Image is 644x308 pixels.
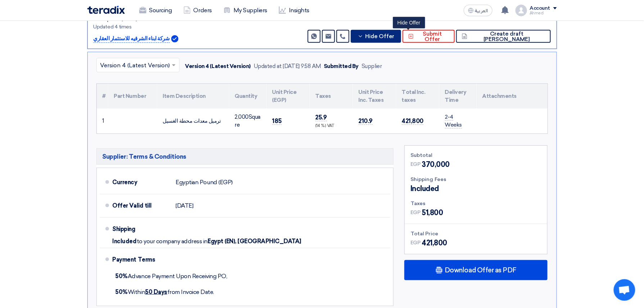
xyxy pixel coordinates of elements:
a: Orders [178,3,218,18]
span: 2-4 Weeks [445,114,462,129]
p: شركة ابناء الشرقيه للاستثمار العقاري [94,35,170,43]
u: 50 Days [145,289,167,295]
div: Taxes [411,200,541,207]
span: EGP [411,209,421,216]
div: Version 4 (Latest Version) [185,62,251,71]
span: العربية [475,8,488,13]
button: العربية [464,5,493,16]
span: [DATE] [176,202,194,209]
th: Taxes [310,84,353,109]
span: Submit Offer [416,31,449,42]
div: Submitted By [324,62,359,71]
div: (14 %) VAT [316,123,347,129]
span: 185 [272,117,282,125]
span: 51,800 [422,207,443,218]
div: Egyptian Pound (EGP) [176,176,233,189]
span: EGP [411,239,421,246]
div: Open chat [614,279,635,301]
span: Egypt (EN), [GEOGRAPHIC_DATA] [208,238,301,245]
div: Updated 4 times [94,23,227,31]
a: Insights [273,3,315,18]
span: Included [113,238,137,245]
th: Total Inc. taxes [396,84,439,109]
a: My Suppliers [218,3,273,18]
td: Square [229,109,267,133]
div: Subtotal [411,151,541,159]
div: Payment Terms [113,251,382,268]
button: Hide Offer [351,30,401,43]
div: Shipping [113,221,170,238]
div: ترميل معدات محطة الغسيل [163,117,223,125]
span: EGP [411,160,421,168]
span: 2,000 [235,114,249,120]
td: 1 [97,109,108,133]
div: ِAhmed [530,11,557,15]
th: Quantity [229,84,267,109]
div: Currency [113,174,170,191]
span: 210.9 [359,117,373,125]
a: Sourcing [133,3,178,18]
img: profile_test.png [516,5,527,16]
span: to your company address in [137,238,208,245]
div: Updated at [DATE] 9:58 AM [254,62,321,71]
span: Hide Offer [365,34,394,39]
strong: 50% [115,289,128,295]
th: Part Number [108,84,157,109]
div: Shipping Fees [411,176,541,183]
div: Account [530,5,550,12]
span: Create draft [PERSON_NAME] [469,31,545,42]
span: 370,000 [422,159,450,170]
span: Advance Payment Upon Receiving PO, [115,273,227,280]
span: 25.9 [316,114,327,121]
span: Included [411,183,439,194]
span: Download Offer as PDF [445,267,516,273]
th: Unit Price Inc. Taxes [353,84,396,109]
span: Within from Invoice Date. [115,289,214,295]
th: Attachments [477,84,548,109]
h5: Supplier: Terms & Conditions [96,148,394,165]
th: Delivery Time [439,84,477,109]
th: # [97,84,108,109]
div: Offer Valid till [113,197,170,214]
span: 421,800 [402,117,424,125]
div: Hide Offer [393,17,425,28]
th: Item Description [157,84,229,109]
img: Teradix logo [87,6,125,14]
span: 421,800 [422,237,448,248]
th: Unit Price (EGP) [267,84,310,109]
strong: 50% [115,273,128,280]
img: Verified Account [171,35,178,42]
div: Supplier [362,62,382,71]
div: Total Price [411,230,541,237]
button: Submit Offer [403,30,455,43]
button: Create draft [PERSON_NAME] [456,30,550,43]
